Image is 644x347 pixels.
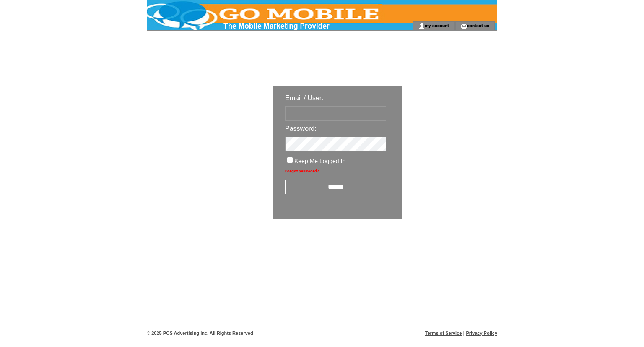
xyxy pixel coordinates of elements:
a: Forgot password? [285,169,319,173]
img: account_icon.gif [418,23,425,29]
a: contact us [467,23,489,28]
span: Keep Me Logged In [294,158,345,164]
a: Terms of Service [425,331,462,336]
span: | [463,331,465,336]
span: © 2025 POS Advertising Inc. All Rights Reserved [147,331,253,336]
img: transparent.png [427,240,469,250]
a: Privacy Policy [466,331,497,336]
span: Password: [285,125,317,132]
img: contact_us_icon.gif [461,23,467,29]
span: Email / User: [285,94,324,102]
a: my account [425,23,449,28]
